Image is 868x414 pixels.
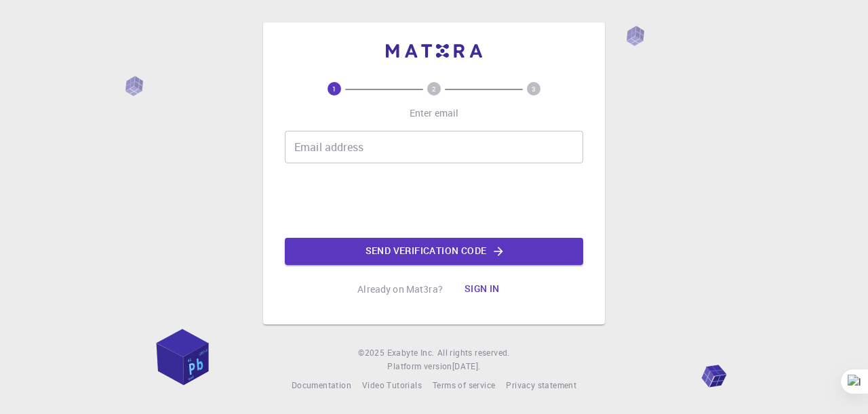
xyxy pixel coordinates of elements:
p: Enter email [410,106,459,120]
a: Video Tutorials [362,379,422,392]
span: [DATE] . [452,360,481,371]
text: 2 [432,84,436,94]
span: © 2025 [358,346,387,360]
span: Privacy statement [506,379,576,390]
span: Terms of service [433,379,495,390]
p: Already on Mat3ra? [357,283,443,296]
button: Send verification code [285,238,583,265]
text: 3 [532,84,536,94]
span: All rights reserved. [437,346,510,360]
text: 1 [332,84,336,94]
span: Video Tutorials [362,379,422,390]
iframe: reCAPTCHA [331,174,537,227]
a: Documentation [292,379,351,392]
a: Privacy statement [506,379,576,392]
span: Exabyte Inc. [387,347,435,358]
a: [DATE]. [452,360,481,373]
span: Platform version [387,360,452,373]
button: Sign in [454,276,511,303]
span: Documentation [292,379,351,390]
a: Terms of service [433,379,495,392]
a: Exabyte Inc. [387,346,435,360]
